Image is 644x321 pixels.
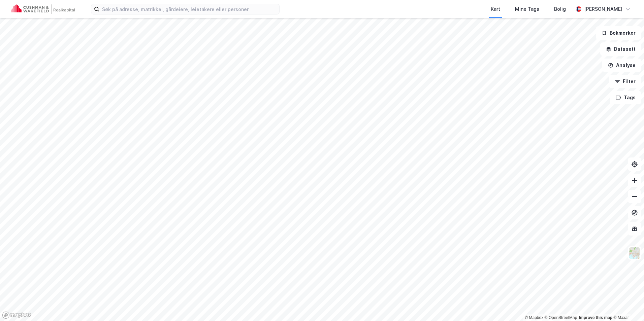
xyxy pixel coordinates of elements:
[628,247,641,259] img: Z
[610,289,644,321] iframe: Chat Widget
[579,315,612,320] a: Improve this map
[610,289,644,321] div: Kontrollprogram for chat
[515,5,539,13] div: Mine Tags
[600,42,641,56] button: Datasett
[602,59,641,72] button: Analyse
[491,5,500,13] div: Kart
[545,315,577,320] a: OpenStreetMap
[596,26,641,40] button: Bokmerker
[609,75,641,88] button: Filter
[584,5,622,13] div: [PERSON_NAME]
[2,311,32,319] a: Mapbox homepage
[11,4,75,14] img: cushman-wakefield-realkapital-logo.202ea83816669bd177139c58696a8fa1.svg
[525,315,543,320] a: Mapbox
[610,91,641,104] button: Tags
[99,4,279,14] input: Søk på adresse, matrikkel, gårdeiere, leietakere eller personer
[554,5,566,13] div: Bolig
